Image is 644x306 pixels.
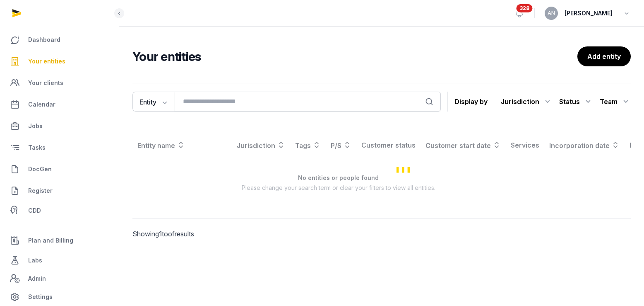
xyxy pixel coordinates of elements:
span: Admin [28,274,46,284]
span: Register [28,186,53,196]
div: Jurisdiction [501,95,553,108]
span: Jobs [28,121,43,131]
button: Entity [132,92,175,112]
span: AN [548,11,555,16]
a: Tasks [7,138,112,158]
span: Settings [28,292,53,302]
span: Plan and Billing [28,236,73,245]
span: DocGen [28,164,52,174]
a: DocGen [7,159,112,179]
a: Add entity [577,46,631,66]
p: Display by [454,95,488,108]
a: Jobs [7,116,112,136]
span: [PERSON_NAME] [565,8,613,18]
span: Tasks [28,143,46,153]
span: 1 [159,230,162,238]
a: Plan and Billing [7,231,112,250]
a: CDD [7,202,112,219]
a: Labs [7,250,112,270]
span: Your entities [28,56,65,66]
div: Status [559,95,593,108]
p: Showing to of results [132,219,247,249]
span: 328 [517,4,533,12]
a: Calendar [7,95,112,114]
a: Dashboard [7,30,112,50]
a: Your clients [7,73,112,93]
button: AN [545,7,558,20]
a: Register [7,181,112,201]
a: Admin [7,270,112,287]
span: Calendar [28,100,55,109]
span: Dashboard [28,35,60,45]
div: Team [600,95,631,108]
span: Labs [28,255,42,265]
h2: Your entities [132,49,577,64]
span: CDD [28,206,41,216]
a: Your entities [7,51,112,71]
span: Your clients [28,78,63,88]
